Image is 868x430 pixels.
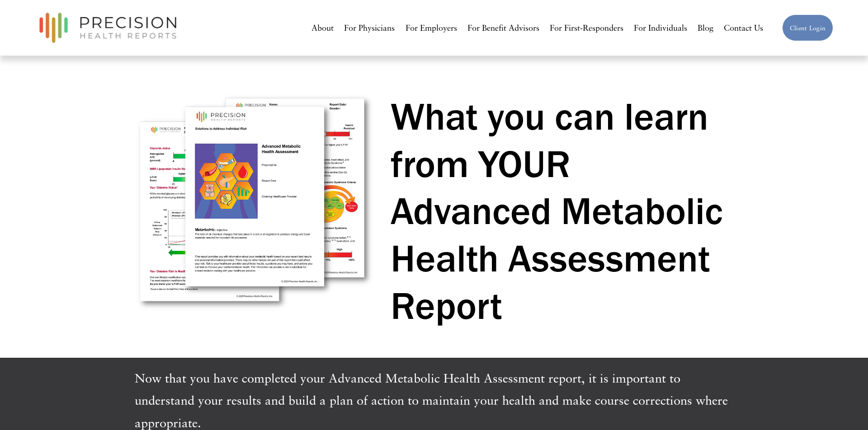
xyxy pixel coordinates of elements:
a: For Benefit Advisors [467,19,539,36]
a: For First-Responders [550,19,623,36]
h1: What you can learn from YOUR Advanced Metabolic Health Assessment Report [391,93,734,329]
a: About [311,19,334,36]
a: Contact Us [724,19,763,36]
a: For Individuals [634,19,687,36]
a: For Employers [406,19,457,36]
a: Client Login [782,14,833,42]
a: Blog [698,19,713,36]
a: For Physicians [344,19,395,36]
img: Precision Health Reports [35,9,181,47]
